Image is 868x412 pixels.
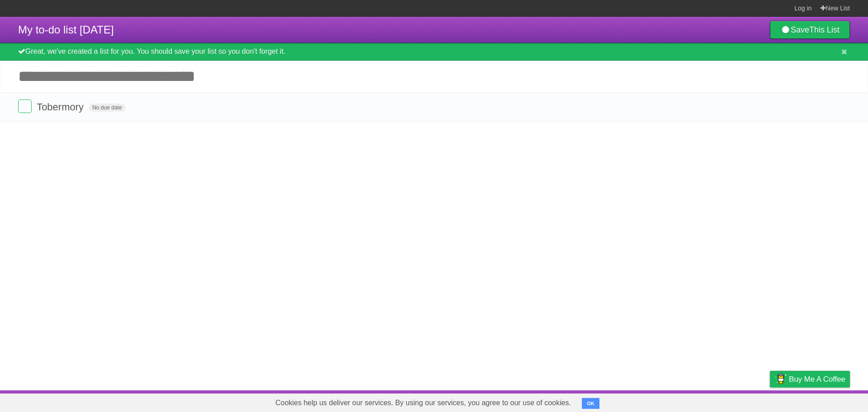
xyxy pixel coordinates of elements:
label: Done [18,99,32,113]
span: Buy me a coffee [789,371,845,387]
span: No due date [89,104,125,112]
a: Privacy [758,393,782,410]
a: Suggest a feature [793,393,850,410]
a: About [650,393,669,410]
span: Tobermory [37,101,86,113]
a: Terms [727,393,747,410]
span: Cookies help us deliver our services. By using our services, you agree to our use of cookies. [266,394,580,412]
a: Developers [679,393,716,410]
a: Buy me a coffee [770,371,850,388]
b: This List [809,25,840,34]
button: OK [582,398,599,409]
a: SaveThis List [770,21,850,39]
span: My to-do list [DATE] [18,24,114,36]
img: Buy me a coffee [774,371,787,387]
